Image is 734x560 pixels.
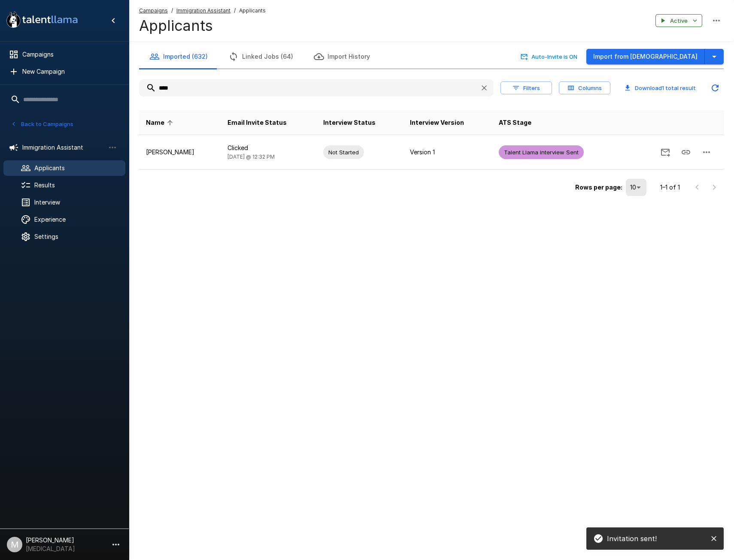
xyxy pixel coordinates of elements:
span: / [171,6,173,15]
span: Applicants [239,6,266,15]
span: Interview Version [410,117,464,128]
button: Active [655,14,702,27]
button: Import History [303,45,380,69]
button: Auto-Invite is ON [519,50,579,63]
span: ATS Stage [499,117,531,128]
button: Filters [500,81,552,95]
u: Campaigns [139,7,168,14]
button: Columns [559,81,610,95]
u: Immigration Assistant [176,7,231,14]
p: 1–1 of 1 [660,183,680,192]
h4: Applicants [139,17,266,35]
p: Version 1 [410,148,485,157]
span: Send Invitation [655,148,676,155]
div: 10 [626,179,646,196]
button: Download1 total result [617,81,703,95]
span: [DATE] @ 12:32 PM [227,154,275,160]
p: Clicked [227,144,309,152]
p: [PERSON_NAME] [146,148,214,157]
p: Rows per page: [575,183,622,192]
span: Talent Llama Interview Sent [499,148,584,157]
button: Updated Today - 10:16 AM [707,79,724,96]
span: Email Invite Status [227,117,287,128]
span: Interview Status [323,117,376,128]
button: Imported (632) [139,45,218,69]
button: Import from [DEMOGRAPHIC_DATA] [586,49,705,65]
button: Linked Jobs (64) [218,45,303,69]
span: Not Started [323,148,364,157]
span: Copy Interview Link [676,148,696,155]
span: / [234,6,236,15]
span: Name [146,117,176,128]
